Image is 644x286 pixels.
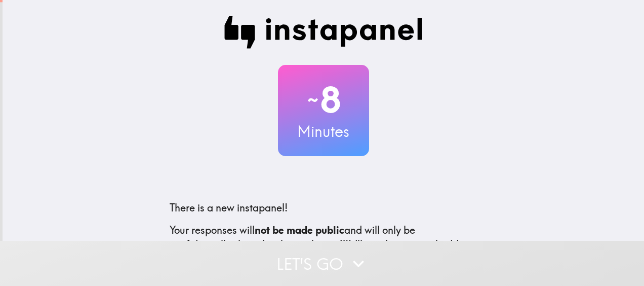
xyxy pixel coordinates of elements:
[170,201,288,214] span: There is a new instapanel!
[306,85,320,115] span: ~
[255,224,344,236] b: not be made public
[278,79,369,121] h2: 8
[278,121,369,142] h3: Minutes
[170,223,477,266] p: Your responses will and will only be confidentially shared with our clients. We'll need your emai...
[224,16,423,49] img: Instapanel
